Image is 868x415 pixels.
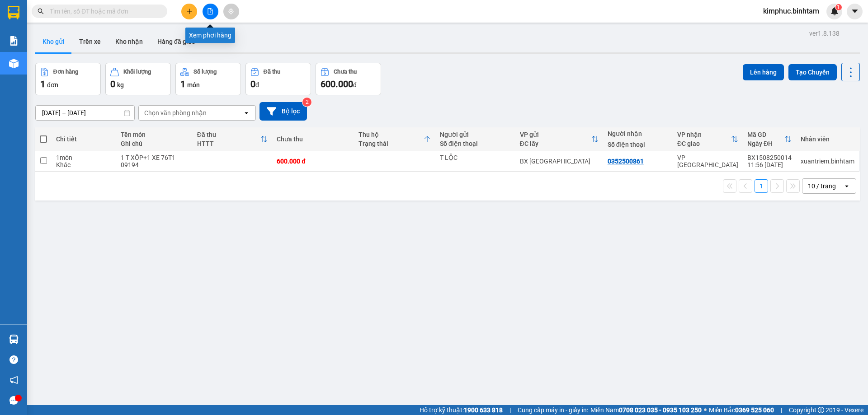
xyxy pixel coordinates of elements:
[47,81,58,89] span: đơn
[105,63,171,95] button: Khối lượng0kg
[520,140,591,147] div: ĐC lấy
[316,63,381,95] button: Chưa thu600.000đ
[788,64,837,80] button: Tạo Chuyến
[108,31,150,52] button: Kho nhận
[590,405,702,415] span: Miền Nam
[520,158,599,165] div: BX [GEOGRAPHIC_DATA]
[243,109,250,117] svg: open
[743,64,784,80] button: Lên hàng
[440,154,511,161] div: T LỘC
[123,69,151,75] div: Khối lượng
[180,79,185,89] span: 1
[203,4,218,19] button: file-add
[259,102,307,121] button: Bộ lọc
[608,130,668,137] div: Người nhận
[321,79,353,89] span: 600.000
[35,63,101,95] button: Đơn hàng1đơn
[181,4,197,19] button: plus
[420,405,503,415] span: Hỗ trợ kỹ thuật:
[743,127,796,151] th: Toggle SortBy
[353,81,357,89] span: đ
[223,4,239,19] button: aim
[277,158,349,165] div: 600.000 đ
[440,140,511,147] div: Số điện thoại
[518,405,588,415] span: Cung cấp máy in - giấy in:
[830,7,839,15] img: icon-new-feature
[72,31,108,52] button: Trên xe
[677,140,731,147] div: ĐC giao
[193,69,217,75] div: Số lượng
[747,140,784,147] div: Ngày ĐH
[144,108,207,117] div: Chọn văn phòng nhận
[781,405,782,415] span: |
[464,406,503,414] strong: 1900 633 818
[747,161,792,168] div: 11:56 [DATE]
[608,158,644,165] div: 0352500861
[197,131,261,138] div: Đã thu
[818,407,824,413] span: copyright
[150,31,203,52] button: Hàng đã giao
[747,154,792,161] div: BX1508250014
[8,6,19,19] img: logo-vxr
[608,141,668,148] div: Số điện thoại
[56,135,112,143] div: Chi tiết
[359,140,424,147] div: Trạng thái
[228,8,234,14] span: aim
[677,154,738,168] div: VP [GEOGRAPHIC_DATA]
[9,376,18,384] span: notification
[121,140,188,147] div: Ghi chú
[9,396,18,405] span: message
[50,6,156,16] input: Tìm tên, số ĐT hoặc mã đơn
[56,154,112,161] div: 1 món
[110,79,115,89] span: 0
[851,7,859,15] span: caret-down
[9,355,18,364] span: question-circle
[440,131,511,138] div: Người gửi
[40,79,45,89] span: 1
[835,4,842,10] sup: 1
[809,28,840,38] div: ver 1.8.138
[250,79,255,89] span: 0
[255,81,259,89] span: đ
[847,4,863,19] button: caret-down
[121,154,188,168] div: 1 T XỐP+1 XE 76T1 09194
[53,69,78,75] div: Đơn hàng
[9,59,19,68] img: warehouse-icon
[520,131,591,138] div: VP gửi
[187,81,200,89] span: món
[801,158,854,165] div: xuantriem.binhtam
[677,131,731,138] div: VP nhận
[38,8,44,14] span: search
[509,405,511,415] span: |
[747,131,784,138] div: Mã GD
[121,131,188,138] div: Tên món
[801,135,854,143] div: Nhân viên
[673,127,743,151] th: Toggle SortBy
[264,69,280,75] div: Đã thu
[709,405,774,415] span: Miền Bắc
[9,36,19,46] img: solution-icon
[197,140,261,147] div: HTTT
[755,179,768,193] button: 1
[245,63,311,95] button: Đã thu0đ
[704,408,707,412] span: ⚪️
[117,81,124,89] span: kg
[735,406,774,414] strong: 0369 525 060
[334,69,357,75] div: Chưa thu
[515,127,603,151] th: Toggle SortBy
[35,31,72,52] button: Kho gửi
[36,106,134,120] input: Select a date range.
[207,8,213,14] span: file-add
[756,5,826,17] span: kimphuc.binhtam
[193,127,273,151] th: Toggle SortBy
[359,131,424,138] div: Thu hộ
[56,161,112,168] div: Khác
[175,63,241,95] button: Số lượng1món
[9,335,19,344] img: warehouse-icon
[277,135,349,143] div: Chưa thu
[354,127,435,151] th: Toggle SortBy
[808,182,836,191] div: 10 / trang
[843,182,850,190] svg: open
[619,406,702,414] strong: 0708 023 035 - 0935 103 250
[186,8,193,14] span: plus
